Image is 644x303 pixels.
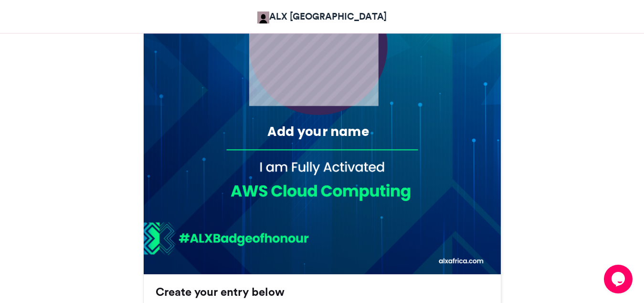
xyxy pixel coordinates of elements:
div: Add your name [233,123,402,141]
a: ALX [GEOGRAPHIC_DATA] [257,10,387,23]
img: ALX Africa [257,11,269,23]
h3: Create your entry below [156,286,489,298]
iframe: chat widget [604,265,634,293]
